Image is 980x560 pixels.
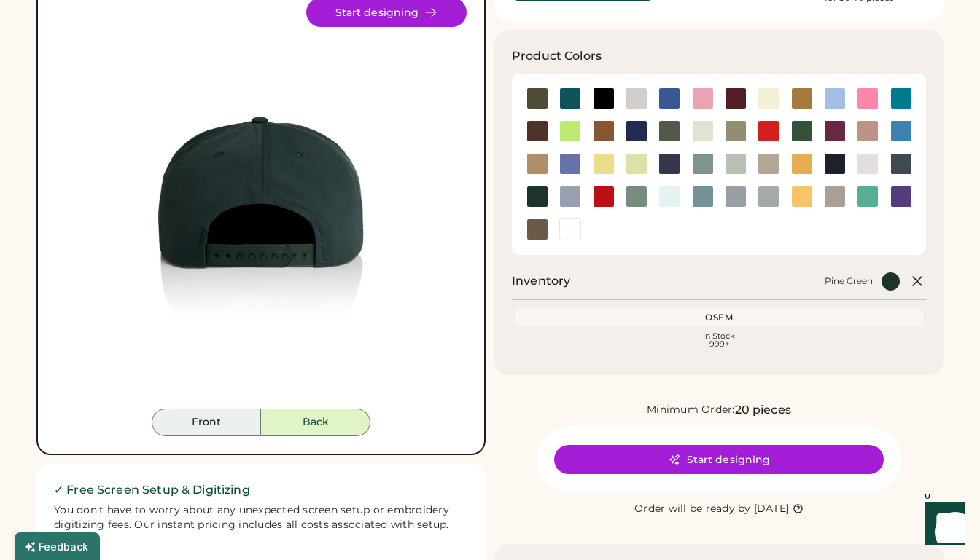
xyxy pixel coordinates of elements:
[54,481,468,499] h2: ✓ Free Screen Setup & Digitizing
[911,494,973,557] iframe: Front Chat
[518,312,920,323] div: OSFM
[554,445,884,474] button: Start designing
[634,502,751,516] div: Order will be ready by
[825,275,873,287] div: Pine Green
[54,503,468,532] div: You don't have to worry about any unexpected screen setup or embroidery digitizing fees. Our inst...
[261,409,370,436] button: Back
[647,403,735,417] div: Minimum Order:
[512,47,602,65] h3: Product Colors
[518,332,920,348] div: In Stock 999+
[152,409,261,436] button: Front
[512,272,570,290] h2: Inventory
[754,502,790,516] div: [DATE]
[735,401,791,419] div: 20 pieces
